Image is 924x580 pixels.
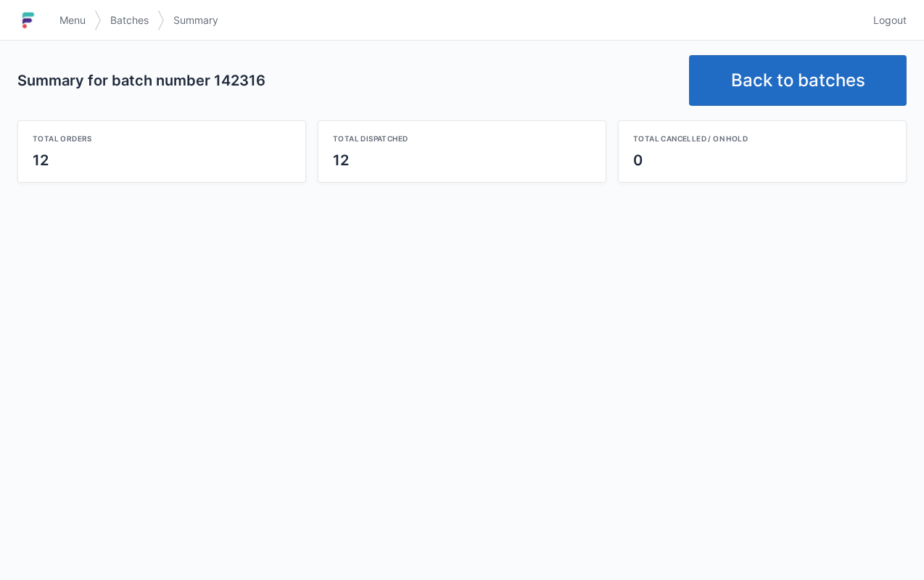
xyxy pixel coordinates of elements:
[17,9,39,32] img: logo-small.jpg
[873,13,907,28] span: Logout
[157,3,165,38] img: svg>
[333,133,591,144] div: Total dispatched
[110,13,149,28] span: Batches
[33,150,291,170] div: 12
[94,3,102,38] img: svg>
[59,13,86,28] span: Menu
[633,150,891,170] div: 0
[17,70,677,91] h2: Summary for batch number 142316
[165,7,227,33] a: Summary
[51,7,94,33] a: Menu
[33,133,291,144] div: Total orders
[633,133,891,144] div: Total cancelled / on hold
[333,150,591,170] div: 12
[689,55,907,106] a: Back to batches
[102,7,157,33] a: Batches
[173,13,218,28] span: Summary
[865,7,907,33] a: Logout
